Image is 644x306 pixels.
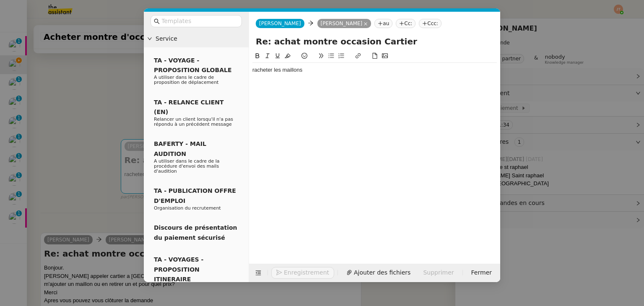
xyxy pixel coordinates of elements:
nz-tag: Cc: [396,19,415,28]
button: Ajouter des fichiers [341,267,415,279]
span: Discours de présentation du paiement sécurisé [154,224,237,241]
nz-tag: au [374,19,392,28]
span: TA - PUBLICATION OFFRE D'EMPLOI [154,187,236,204]
span: A utiliser dans le cadre de proposition de déplacement [154,75,218,85]
button: Fermer [466,267,497,279]
span: Service [156,34,245,44]
input: Templates [161,16,237,26]
span: TA - RELANCE CLIENT (EN) [154,99,224,115]
span: A utiliser dans le cadre de la procédure d'envoi des mails d'audition [154,158,220,174]
button: Supprimer [418,267,459,279]
nz-tag: [PERSON_NAME] [317,19,371,28]
div: racheter les maillons [252,66,497,74]
span: Ajouter des fichiers [354,268,410,277]
input: Subject [256,35,493,48]
span: BAFERTY - MAIL AUDITION [154,140,206,157]
span: [PERSON_NAME] [259,21,301,26]
span: Relancer un client lorsqu'il n'a pas répondu à un précédent message [154,117,233,127]
span: TA - VOYAGE - PROPOSITION GLOBALE [154,57,231,73]
span: TA - VOYAGES - PROPOSITION ITINERAIRE [154,256,203,283]
span: Organisation du recrutement [154,205,221,211]
button: Enregistrement [271,267,334,279]
span: Fermer [471,268,492,277]
div: Service [144,31,249,47]
nz-tag: Ccc: [419,19,441,28]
